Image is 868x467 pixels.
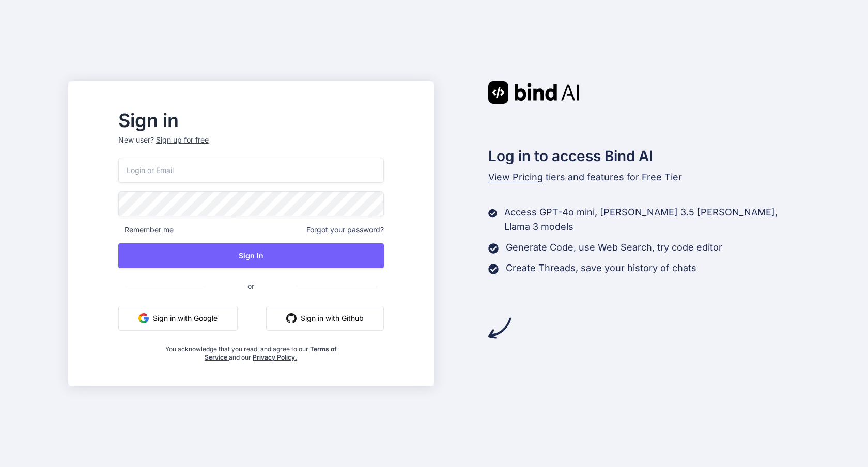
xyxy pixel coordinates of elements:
h2: Sign in [118,112,384,129]
p: New user? [118,135,384,158]
button: Sign in with Google [118,306,238,331]
p: Generate Code, use Web Search, try code editor [506,240,722,255]
img: arrow [488,317,511,339]
a: Privacy Policy. [253,353,297,361]
p: Access GPT-4o mini, [PERSON_NAME] 3.5 [PERSON_NAME], Llama 3 models [504,205,800,234]
p: Create Threads, save your history of chats [506,261,696,275]
div: Sign up for free [156,135,209,145]
input: Login or Email [118,158,384,183]
img: Bind AI logo [488,81,579,104]
span: or [206,273,296,299]
span: Forgot your password? [306,225,384,235]
img: google [138,313,149,323]
div: You acknowledge that you read, and agree to our and our [162,339,339,362]
span: Remember me [118,225,174,235]
button: Sign in with Github [266,306,384,331]
button: Sign In [118,243,384,268]
h2: Log in to access Bind AI [488,145,800,167]
p: tiers and features for Free Tier [488,170,800,184]
a: Terms of Service [205,345,337,361]
img: github [286,313,297,323]
span: View Pricing [488,172,543,182]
